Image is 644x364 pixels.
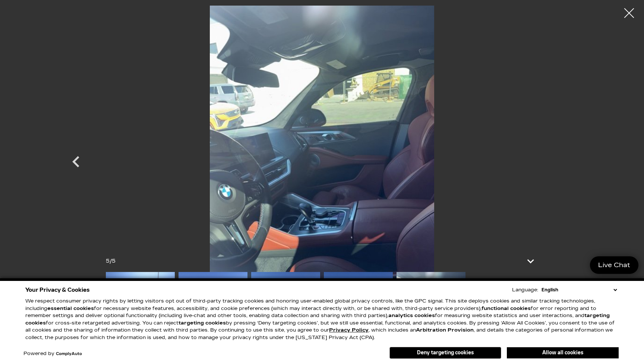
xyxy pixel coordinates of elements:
[540,286,619,294] select: Language Select
[324,272,393,364] img: Used 2023 BMW NA image 4
[23,351,82,356] div: Powered by
[106,256,116,266] div: /
[397,272,465,364] img: Used 2023 BMW NA image 5
[512,288,538,292] div: Language:
[25,298,619,341] p: We respect consumer privacy rights by letting visitors opt out of third-party tracking cookies an...
[25,313,610,326] strong: targeting cookies
[590,256,638,274] a: Live Chat
[106,258,110,264] span: 5
[179,320,226,326] strong: targeting cookies
[507,347,619,358] button: Allow all cookies
[106,272,175,364] img: Used 2023 BMW NA image 1
[329,327,369,333] u: Privacy Policy
[25,285,90,295] span: Your Privacy & Cookies
[594,261,634,269] span: Live Chat
[56,352,82,356] a: ComplyAuto
[416,327,474,333] strong: Arbitration Provision
[389,347,501,359] button: Deny targeting cookies
[112,258,116,264] span: 5
[47,306,94,311] strong: essential cookies
[98,6,546,304] img: Used 2023 BMW NA image 5
[179,272,247,364] img: Used 2023 BMW NA image 2
[65,147,87,180] div: Previous
[251,272,320,364] img: Used 2023 BMW NA image 3
[388,313,435,319] strong: analytics cookies
[482,306,531,311] strong: functional cookies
